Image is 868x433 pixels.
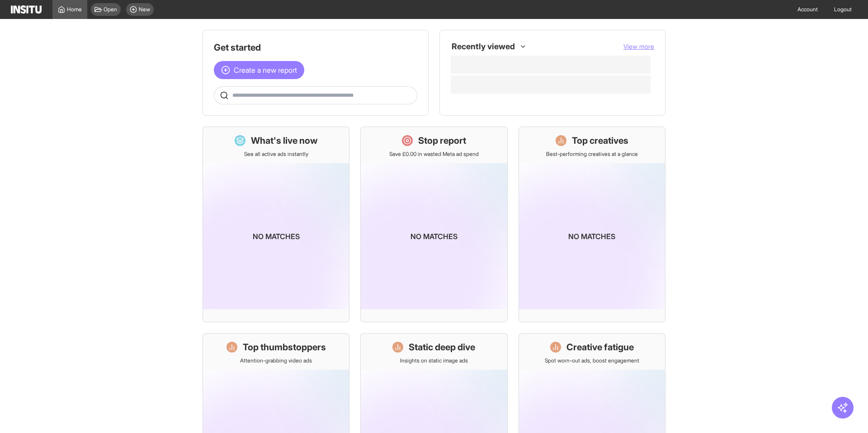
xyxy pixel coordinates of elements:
[418,134,466,147] h1: Stop report
[623,42,654,50] span: View more
[568,231,615,242] p: No matches
[203,163,349,309] img: coming-soon-gradient_kfitwp.png
[214,61,304,79] button: Create a new report
[409,341,475,353] h1: Static deep dive
[400,357,468,364] p: Insights on static image ads
[11,5,42,14] img: Logo
[546,151,638,158] p: Best-performing creatives at a glance
[67,6,82,13] span: Home
[139,6,150,13] span: New
[253,231,300,242] p: No matches
[234,65,297,75] span: Create a new report
[251,134,318,147] h1: What's live now
[361,163,507,309] img: coming-soon-gradient_kfitwp.png
[104,6,117,13] span: Open
[519,127,665,322] a: Top creativesBest-performing creatives at a glanceNo matches
[203,127,349,322] a: What's live nowSee all active ads instantlyNo matches
[623,42,654,51] button: View more
[572,134,628,147] h1: Top creatives
[389,151,479,158] p: Save £0.00 in wasted Meta ad spend
[243,341,326,353] h1: Top thumbstoppers
[360,127,507,322] a: Stop reportSave £0.00 in wasted Meta ad spendNo matches
[214,41,417,54] h1: Get started
[519,163,665,309] img: coming-soon-gradient_kfitwp.png
[410,231,458,242] p: No matches
[244,151,308,158] p: See all active ads instantly
[240,357,312,364] p: Attention-grabbing video ads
